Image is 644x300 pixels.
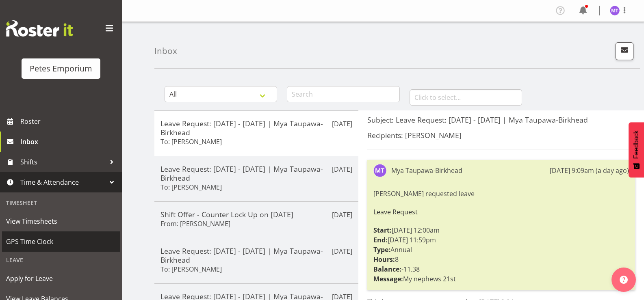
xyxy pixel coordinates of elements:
[373,274,403,283] strong: Message:
[2,194,120,211] div: Timesheet
[287,86,399,102] input: Search
[20,176,106,188] span: Time & Attendance
[373,245,390,254] strong: Type:
[154,46,177,56] h4: Inbox
[160,119,352,137] h5: Leave Request: [DATE] - [DATE] | Mya Taupawa-Birkhead
[620,276,628,284] img: help-xxl-2.png
[160,164,352,182] h5: Leave Request: [DATE] - [DATE] | Mya Taupawa-Birkhead
[2,231,120,252] a: GPS Time Clock
[373,265,401,274] strong: Balance:
[2,252,120,268] div: Leave
[332,119,352,129] p: [DATE]
[367,131,635,140] h5: Recipients: [PERSON_NAME]
[20,136,118,148] span: Inbox
[367,115,635,124] h5: Subject: Leave Request: [DATE] - [DATE] | Mya Taupawa-Birkhead
[550,166,629,175] div: [DATE] 9:09am (a day ago)
[6,235,116,248] span: GPS Time Clock
[160,210,352,219] h5: Shift Offer - Counter Lock Up on [DATE]
[2,268,120,289] a: Apply for Leave
[20,156,106,168] span: Shifts
[160,183,222,191] h6: To: [PERSON_NAME]
[160,246,352,264] h5: Leave Request: [DATE] - [DATE] | Mya Taupawa-Birkhead
[373,164,386,177] img: mya-taupawa-birkhead5814.jpg
[373,208,629,216] h6: Leave Request
[373,235,388,244] strong: End:
[373,187,629,286] div: [PERSON_NAME] requested leave [DATE] 12:00am [DATE] 11:59pm Annual 8 -11.38 My nephews 21st
[332,246,352,256] p: [DATE]
[2,211,120,231] a: View Timesheets
[633,130,640,159] span: Feedback
[610,6,620,15] img: mya-taupawa-birkhead5814.jpg
[629,122,644,177] button: Feedback - Show survey
[20,115,118,127] span: Roster
[160,138,222,146] h6: To: [PERSON_NAME]
[160,265,222,273] h6: To: [PERSON_NAME]
[373,255,395,264] strong: Hours:
[160,220,230,228] h6: From: [PERSON_NAME]
[30,63,92,75] div: Petes Emporium
[6,215,116,227] span: View Timesheets
[6,272,116,285] span: Apply for Leave
[6,20,73,37] img: Rosterit website logo
[391,166,462,175] div: Mya Taupawa-Birkhead
[332,164,352,174] p: [DATE]
[373,226,392,235] strong: Start:
[332,210,352,220] p: [DATE]
[410,89,522,106] input: Click to select...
